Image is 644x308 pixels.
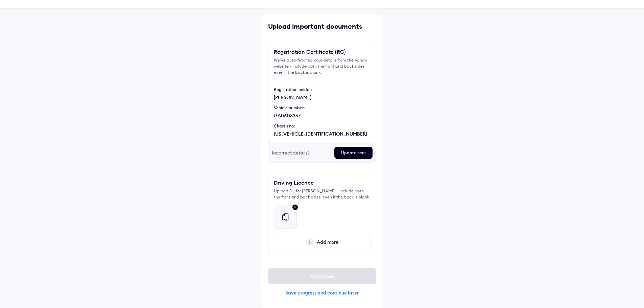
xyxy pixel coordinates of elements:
[274,94,371,101] div: [PERSON_NAME]
[274,179,314,187] div: Driving Licence
[334,147,373,159] div: Update here
[274,131,371,137] div: [US_VEHICLE_IDENTIFICATION_NUMBER]
[274,48,346,56] div: Registration Certificate (RC)
[314,239,338,245] span: Add more
[268,22,376,31] div: Upload important documents
[268,290,376,296] div: Save progress and continue later
[281,213,289,221] img: pdf-file.svg
[274,123,371,129] div: Chassis no:
[274,57,371,75] div: We've auto-fetched your details from the Vahan website - include both the front and back sides, e...
[274,105,371,111] div: Vehicle number:
[274,112,371,119] div: GA06D8367
[272,147,329,159] div: Incorrect details?
[274,188,371,200] div: Upload DL for [PERSON_NAME] - include both the front and back sides, even if the back is blank.
[291,203,299,212] img: close-grey-bg.svg
[306,238,314,246] img: add-more-icon.svg
[274,87,371,93] div: Registration holder:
